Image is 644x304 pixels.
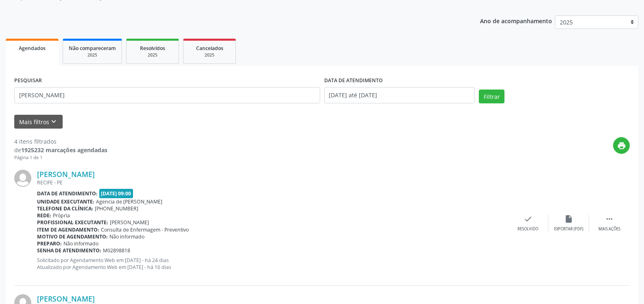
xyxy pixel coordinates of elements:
[37,198,94,205] b: Unidade executante:
[37,205,93,212] b: Telefone da clínica:
[189,52,230,58] div: 2025
[49,117,58,126] i: keyboard_arrow_down
[517,226,538,232] div: Resolvido
[564,214,573,223] i: insert_drive_file
[613,137,630,154] button: print
[37,212,51,219] b: Rede:
[196,45,223,52] span: Cancelados
[605,214,614,223] i: 
[598,226,620,232] div: Mais ações
[37,240,62,247] b: Preparo:
[617,141,626,150] i: print
[554,226,583,232] div: Exportar (PDF)
[69,45,116,52] span: Não compareceram
[140,45,165,52] span: Resolvidos
[524,214,533,223] i: check
[101,226,189,233] span: Consulta de Enfermagem - Preventivo
[37,219,108,226] b: Profissional executante:
[14,154,107,161] div: Página 1 de 1
[37,294,95,303] a: [PERSON_NAME]
[479,90,504,103] button: Filtrar
[53,212,70,219] span: Própria
[110,219,149,226] span: [PERSON_NAME]
[14,115,63,129] button: Mais filtroskeyboard_arrow_down
[37,233,108,240] b: Motivo de agendamento:
[95,205,138,212] span: [PHONE_NUMBER]
[37,190,98,197] b: Data de atendimento:
[480,15,552,26] p: Ano de acompanhamento
[103,247,130,254] span: M02898818
[69,52,116,58] div: 2025
[19,45,46,52] span: Agendados
[14,146,107,154] div: de
[324,74,383,87] label: DATA DE ATENDIMENTO
[14,87,320,103] input: Nome, código do beneficiário ou CPF
[37,179,508,186] div: RECIFE - PE
[37,247,101,254] b: Senha de atendimento:
[37,170,95,179] a: [PERSON_NAME]
[63,240,98,247] span: Não informado
[14,74,42,87] label: PESQUISAR
[324,87,475,103] input: Selecione um intervalo
[96,198,162,205] span: Agencia de [PERSON_NAME]
[37,257,508,271] p: Solicitado por Agendamento Web em [DATE] - há 24 dias Atualizado por Agendamento Web em [DATE] - ...
[37,226,99,233] b: Item de agendamento:
[109,233,144,240] span: Não informado
[132,52,173,58] div: 2025
[14,170,31,187] img: img
[99,189,133,198] span: [DATE] 09:00
[14,137,107,146] div: 4 itens filtrados
[21,146,107,154] strong: 1925232 marcações agendadas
